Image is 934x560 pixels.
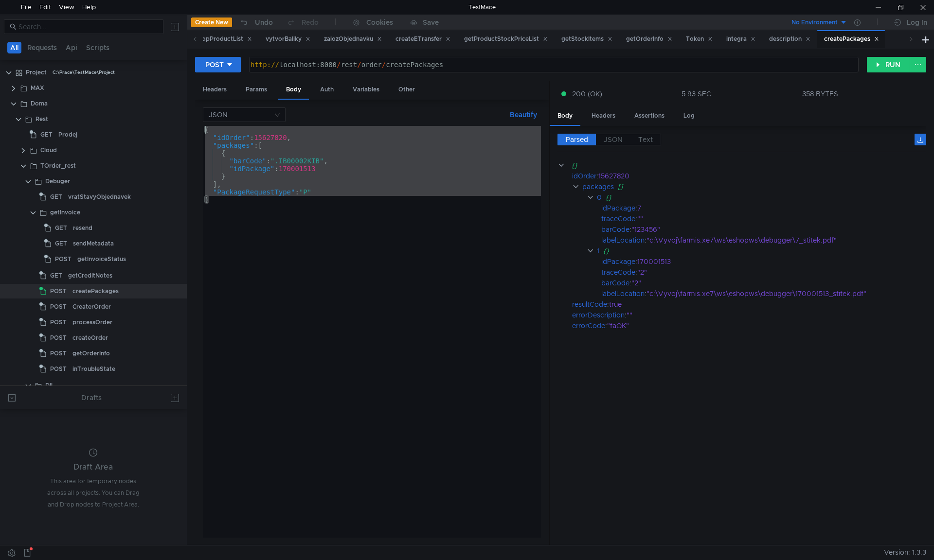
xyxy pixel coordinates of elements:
div: {} [606,192,913,203]
div: Headers [584,107,623,125]
div: POST [205,59,224,70]
div: "2" [631,278,914,288]
div: Log [676,107,702,125]
div: : [601,235,926,245]
div: processOrder [72,315,112,330]
span: GET [55,221,67,235]
div: vratStavyObjednavek [68,190,131,204]
div: 1 [597,245,599,256]
div: getInvoiceStatus [77,252,126,266]
div: "" [627,310,915,320]
span: Text [638,135,653,144]
div: zalozObjednavku [324,34,382,44]
div: Redo [302,17,319,28]
button: Requests [24,42,60,53]
div: resultCode [572,299,607,310]
div: Doma [31,96,48,111]
div: errorDescription [572,310,625,320]
div: : [572,299,926,310]
div: 358 BYTES [802,89,838,98]
span: POST [50,362,67,376]
span: GET [50,190,62,204]
div: Undo [255,17,273,28]
div: Other [391,81,423,99]
div: : [601,203,926,213]
div: Variables [345,81,387,99]
div: idPackage [601,203,635,213]
div: Rest [36,112,48,126]
button: Api [63,42,80,53]
div: Cookies [366,17,393,28]
div: 7 [637,203,914,213]
div: {} [603,245,913,256]
div: Debuger [45,174,70,189]
div: "123456" [631,224,914,235]
div: "" [637,213,914,224]
span: POST [50,284,67,298]
div: createETransfer [395,34,450,44]
div: inTroubleState [72,362,115,376]
button: Redo [280,15,325,30]
div: resend [73,221,92,235]
button: RUN [867,57,910,72]
span: JSON [604,135,623,144]
div: "c:\Vyvoj\farmis.xe7\ws\eshopws\debugger\170001513_stitek.pdf" [647,288,914,299]
div: Dll [45,378,53,393]
div: Body [278,81,309,100]
div: "c:\Vyvoj\farmis.xe7\ws\eshopws\debugger\7_stitek.pdf" [647,235,914,245]
span: Version: 1.3.3 [884,545,926,560]
div: barCode [601,278,629,288]
div: packages [582,181,614,192]
div: 15627820 [598,171,913,181]
div: : [572,310,926,320]
div: Save [423,19,439,26]
button: Beautify [506,109,541,121]
div: MAX [31,81,44,95]
div: integra [726,34,755,44]
div: idPackage [601,256,635,267]
div: Log In [907,17,927,28]
div: barCode [601,224,629,235]
div: : [572,320,926,331]
div: Drafts [81,392,102,403]
div: labelLocation [601,235,645,245]
span: POST [50,299,67,314]
div: No Environment [791,18,838,27]
span: GET [50,268,62,283]
div: Token [686,34,713,44]
div: {} [572,160,913,171]
div: sendMetadata [73,236,114,251]
div: : [601,267,926,278]
div: 5.93 SEC [682,89,711,98]
div: Assertions [627,107,672,125]
div: Auth [312,81,341,99]
div: getOrderInfo [626,34,672,44]
span: GET [55,236,67,251]
div: [] [618,181,914,192]
div: Headers [195,81,234,99]
div: traceCode [601,213,635,224]
span: POST [50,331,67,345]
button: Create New [191,17,232,27]
div: labelLocation [601,288,645,299]
span: Parsed [566,135,588,144]
div: getStockItems [561,34,612,44]
button: No Environment [780,15,847,30]
div: : [572,171,926,181]
div: vytvorBaliky [266,34,310,44]
div: : [601,224,926,235]
div: Params [238,81,275,99]
div: createPackages [72,284,119,298]
div: getCreditNotes [68,268,112,283]
div: 170001513 [637,256,914,267]
div: getOrderInfo [72,346,110,361]
div: C:\Prace\TestMace\Project [53,65,115,80]
div: description [769,34,810,44]
div: getProductStockPriceList [464,34,548,44]
span: GET [40,127,53,142]
div: : [601,288,926,299]
div: getEShopProductList [181,34,252,44]
input: Search... [18,21,158,32]
div: : [601,278,926,288]
div: : [601,213,926,224]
